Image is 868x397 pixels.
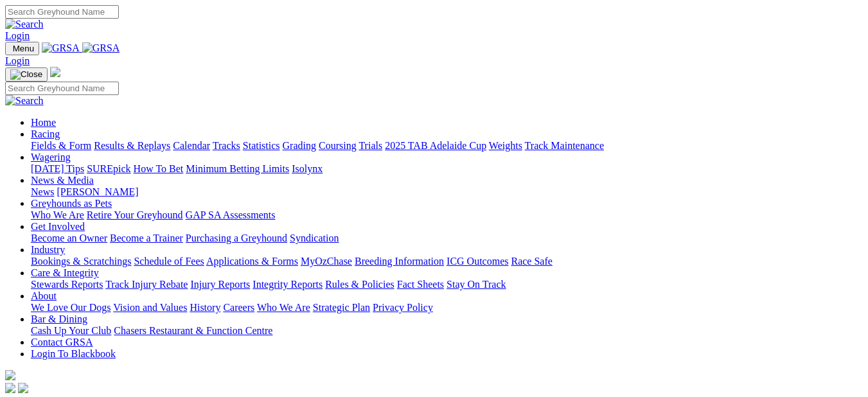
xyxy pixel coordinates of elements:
a: Purchasing a Greyhound [186,233,287,243]
a: Stay On Track [447,279,506,290]
a: SUREpick [87,163,130,174]
a: We Love Our Dogs [31,302,111,313]
img: logo-grsa-white.png [5,370,15,380]
div: Care & Integrity [31,279,863,290]
a: Care & Integrity [31,267,99,278]
a: History [190,302,220,313]
a: Statistics [243,140,280,151]
a: Chasers Restaurant & Function Centre [114,325,272,336]
a: Contact GRSA [31,337,93,348]
a: Who We Are [257,302,310,313]
a: Racing [31,128,60,139]
a: Weights [489,140,522,151]
img: GRSA [82,42,120,54]
a: Careers [223,302,254,313]
div: Get Involved [31,233,863,244]
img: facebook.svg [5,383,15,393]
a: Login To Blackbook [31,348,116,359]
a: Wagering [31,152,71,163]
a: News [31,186,54,197]
img: Search [5,19,44,30]
a: Injury Reports [190,279,250,290]
a: Fields & Form [31,140,91,151]
img: Search [5,95,44,107]
a: Minimum Betting Limits [186,163,289,174]
a: [PERSON_NAME] [57,186,138,197]
a: About [31,290,57,301]
a: Vision and Values [113,302,187,313]
a: Get Involved [31,221,85,232]
a: Results & Replays [94,140,170,151]
div: Wagering [31,163,863,175]
a: Grading [283,140,316,151]
a: Tracks [213,140,240,151]
div: Racing [31,140,863,152]
a: Rules & Policies [325,279,394,290]
a: Become a Trainer [110,233,183,243]
div: Industry [31,256,863,267]
a: Greyhounds as Pets [31,198,112,209]
img: Close [10,69,42,80]
span: Menu [13,44,34,53]
div: About [31,302,863,313]
a: Track Maintenance [525,140,604,151]
a: Bookings & Scratchings [31,256,131,267]
a: Who We Are [31,209,84,220]
a: Calendar [173,140,210,151]
img: twitter.svg [18,383,28,393]
a: Cash Up Your Club [31,325,111,336]
a: Race Safe [511,256,552,267]
button: Toggle navigation [5,42,39,55]
a: [DATE] Tips [31,163,84,174]
a: Stewards Reports [31,279,103,290]
a: Schedule of Fees [134,256,204,267]
a: GAP SA Assessments [186,209,276,220]
button: Toggle navigation [5,67,48,82]
a: Syndication [290,233,339,243]
img: GRSA [42,42,80,54]
input: Search [5,82,119,95]
a: ICG Outcomes [447,256,508,267]
a: Applications & Forms [206,256,298,267]
a: Strategic Plan [313,302,370,313]
a: Track Injury Rebate [105,279,188,290]
a: Coursing [319,140,357,151]
a: Retire Your Greyhound [87,209,183,220]
a: Isolynx [292,163,323,174]
div: News & Media [31,186,863,198]
div: Greyhounds as Pets [31,209,863,221]
a: Privacy Policy [373,302,433,313]
a: Login [5,30,30,41]
a: Home [31,117,56,128]
a: 2025 TAB Adelaide Cup [385,140,486,151]
img: logo-grsa-white.png [50,67,60,77]
a: Industry [31,244,65,255]
a: Become an Owner [31,233,107,243]
a: How To Bet [134,163,184,174]
div: Bar & Dining [31,325,863,337]
a: News & Media [31,175,94,186]
a: Breeding Information [355,256,444,267]
a: MyOzChase [301,256,352,267]
input: Search [5,5,119,19]
a: Fact Sheets [397,279,444,290]
a: Integrity Reports [252,279,323,290]
a: Login [5,55,30,66]
a: Trials [359,140,382,151]
a: Bar & Dining [31,313,87,324]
